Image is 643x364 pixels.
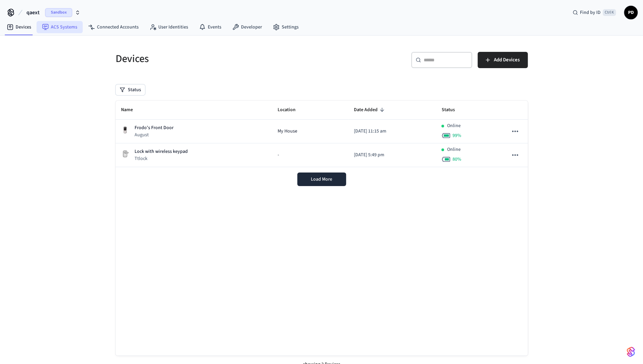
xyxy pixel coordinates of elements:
[144,21,194,33] a: User Identities
[135,132,174,138] p: August
[135,124,174,132] p: Frodo's Front Door
[194,21,227,33] a: Events
[297,173,346,186] button: Load More
[116,101,528,167] table: sticky table
[1,21,37,33] a: Devices
[354,151,431,159] p: [DATE] 5:49 pm
[452,132,461,139] span: 99 %
[624,6,638,19] button: PD
[116,84,145,95] button: Status
[26,8,40,17] span: qaext
[116,52,318,66] h5: Devices
[478,52,528,68] button: Add Devices
[278,151,279,159] span: -
[83,21,144,33] a: Connected Accounts
[135,155,188,162] p: Ttlock
[354,105,386,115] span: Date Added
[121,105,142,115] span: Name
[627,346,635,357] img: SeamLogoGradient.69752ec5.svg
[567,6,621,19] div: Find by IDCtrl K
[135,148,188,155] p: Lock with wireless keypad
[267,21,304,33] a: Settings
[441,105,463,115] span: Status
[121,150,129,158] img: Placeholder Lock Image
[311,176,332,183] span: Load More
[278,105,304,115] span: Location
[121,126,129,134] img: Yale Assure Touchscreen Wifi Smart Lock, Satin Nickel, Front
[227,21,267,33] a: Developer
[278,128,297,135] span: My House
[37,21,83,33] a: ACS Systems
[447,146,460,153] p: Online
[452,156,461,163] span: 80 %
[625,6,637,19] span: PD
[354,128,431,135] p: [DATE] 11:15 am
[494,56,520,64] span: Add Devices
[447,122,460,129] p: Online
[603,9,616,16] span: Ctrl K
[45,8,72,17] span: Sandbox
[580,9,601,16] span: Find by ID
